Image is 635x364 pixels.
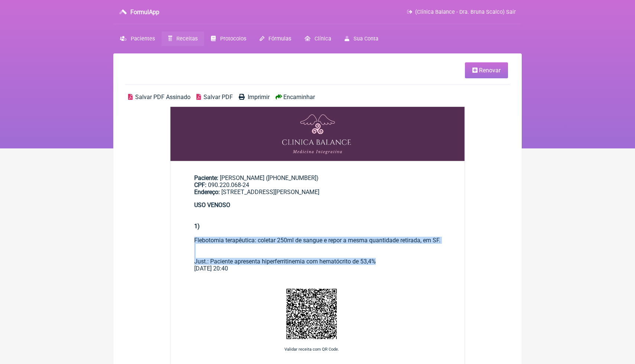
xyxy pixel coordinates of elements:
[194,174,218,181] span: Paciente:
[298,32,338,46] a: Clínica
[338,32,385,46] a: Sua Conta
[354,36,378,42] span: Sua Conta
[407,9,516,15] a: (Clínica Balance - Dra. Bruna Scalco) Sair
[203,94,233,101] span: Salvar PDF
[194,265,441,272] div: [DATE] 20:40
[276,94,315,101] a: Encaminhar
[194,174,441,196] div: [PERSON_NAME] ([PHONE_NUMBER])
[239,94,269,101] a: Imprimir
[315,36,331,42] span: Clínica
[196,94,233,101] a: Salvar PDF
[131,36,155,42] span: Pacientes
[248,94,270,101] span: Imprimir
[194,223,200,230] strong: 1)
[194,188,220,196] span: Endereço:
[128,94,190,101] a: Salvar PDF Assinado
[170,107,465,161] img: OHRMBDAMBDLv2SiBD+EP9LuaQDBICIzAAAAAAAAAAAAAAAAAAAAAAAEAM3AEAAAAAAAAAAAAAAAAAAAAAAAAAAAAAYuAOAAAA...
[465,62,508,78] a: Renovar
[113,32,162,46] a: Pacientes
[176,36,198,42] span: Receitas
[220,36,246,42] span: Protocolos
[162,32,204,46] a: Receitas
[415,9,516,15] span: (Clínica Balance - Dra. Bruna Scalco) Sair
[194,216,441,244] div: Flebotomia terapêutica: coletar 250ml de sangue e repor a mesma quantidade retirada, em SF.
[194,244,441,265] div: Just.: Paciente apresenta hiperferritinemia com hematócrito de 53,4%
[194,181,441,188] div: 090.220.068-24
[194,201,230,209] strong: USO VENOSO
[194,181,206,188] span: CPF:
[268,36,291,42] span: Fórmulas
[194,188,441,196] div: [STREET_ADDRESS][PERSON_NAME]
[253,32,298,46] a: Fórmulas
[283,94,315,101] span: Encaminhar
[284,286,339,342] img: SYjyq1uIbaE621Hlqwi3e2J9Ljz1wDNqswQv0bSicqxrRTLROxlNHqUsSI2oXYfam87ciBT6NcVF70Vh7cjPRNudfHejRKz1u...
[170,347,453,352] p: Validar receita com QR Code.
[479,67,501,74] span: Renovar
[130,9,159,16] h3: FormulApp
[204,32,253,46] a: Protocolos
[135,94,190,101] span: Salvar PDF Assinado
